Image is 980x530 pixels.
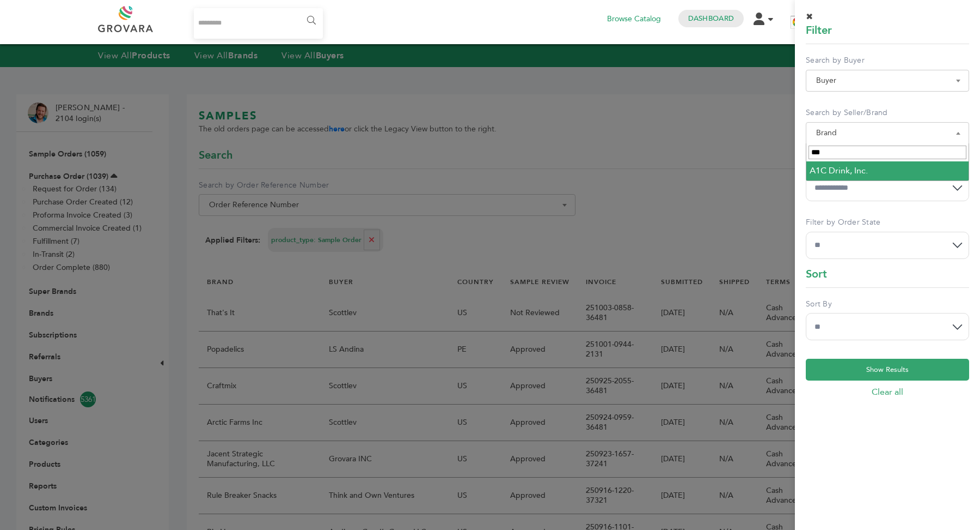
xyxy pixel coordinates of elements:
span: Filter [806,23,832,38]
input: Search... [194,8,323,39]
label: Sort By [806,299,969,310]
span: Buyer [806,70,969,92]
label: Search by Buyer [806,55,969,66]
span: Brand [812,125,963,141]
span: ✖ [806,11,813,23]
a: Browse Catalog [607,13,661,25]
span: Brand [806,122,969,144]
span: Buyer [812,73,963,88]
li: A1C Drink, Inc. [806,161,969,180]
a: Dashboard [688,14,734,23]
span: Sort [806,267,827,282]
input: Search [808,146,966,159]
button: Show Results [806,359,969,381]
label: Search by Seller/Brand [806,107,969,118]
label: Filter by Order State [806,217,969,228]
a: Clear all [806,386,969,398]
